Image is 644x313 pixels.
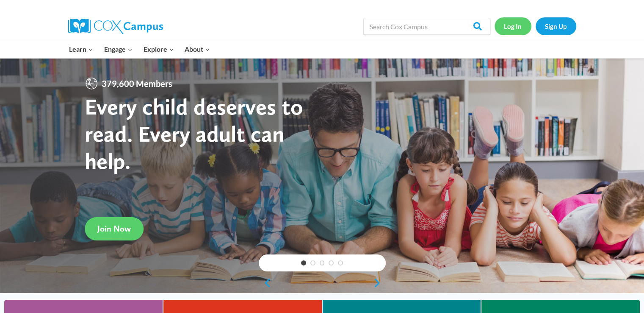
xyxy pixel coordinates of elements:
[329,260,334,265] a: 4
[64,40,99,58] button: Child menu of Learn
[97,224,131,234] span: Join Now
[310,260,315,265] a: 2
[259,274,386,291] div: content slider buttons
[68,19,163,34] img: Cox Campus
[99,40,138,58] button: Child menu of Engage
[301,260,306,265] a: 1
[495,17,576,35] nav: Secondary Navigation
[536,17,576,35] a: Sign Up
[373,278,386,288] a: next
[138,40,180,58] button: Child menu of Explore
[320,260,325,265] a: 3
[85,217,144,240] a: Join Now
[363,18,490,35] input: Search Cox Campus
[179,40,216,58] button: Child menu of About
[85,93,303,174] strong: Every child deserves to read. Every adult can help.
[64,40,216,58] nav: Primary Navigation
[98,77,176,90] span: 379,600 Members
[338,260,343,265] a: 5
[259,278,271,288] a: previous
[495,17,531,35] a: Log In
